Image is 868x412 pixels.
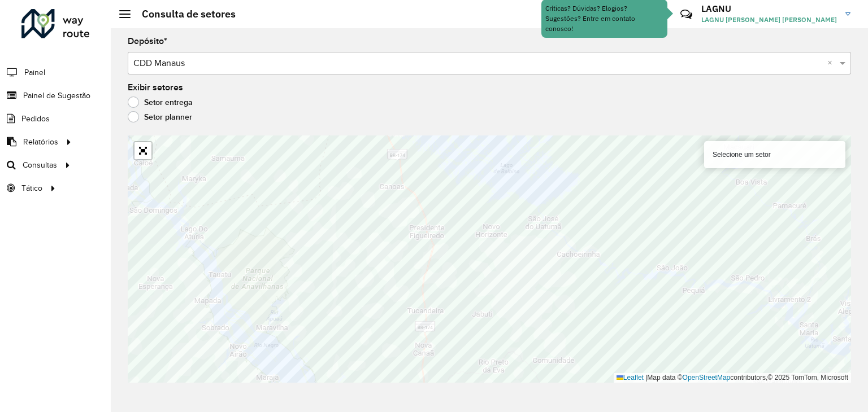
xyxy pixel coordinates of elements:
[23,136,58,148] span: Relatórios
[21,113,50,125] span: Pedidos
[827,56,837,70] span: Clear all
[134,142,151,159] a: Abrir mapa em tela cheia
[614,373,851,383] div: Map data © contributors,© 2025 TomTom, Microsoft
[704,141,845,168] div: Selecione um setor
[128,111,192,122] label: Setor planner
[683,374,731,382] a: OpenStreetMap
[128,81,183,94] label: Exibir setores
[128,34,167,48] label: Depósito
[128,97,193,108] label: Setor entrega
[23,90,90,102] span: Painel de Sugestão
[674,2,698,27] a: Contato Rápido
[24,67,45,78] span: Painel
[701,3,837,14] h3: LAGNU
[21,182,42,194] span: Tático
[617,374,644,382] a: Leaflet
[131,8,236,20] h2: Consulta de setores
[645,374,647,382] span: |
[701,15,837,25] span: LAGNU [PERSON_NAME] [PERSON_NAME]
[23,159,57,171] span: Consultas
